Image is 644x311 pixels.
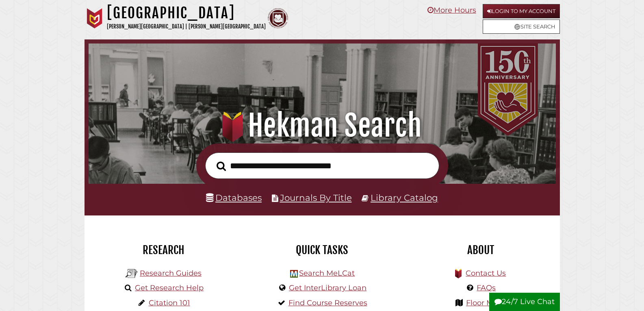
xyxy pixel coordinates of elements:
a: Search MeLCat [299,269,355,278]
img: Calvin University [85,8,105,28]
img: Hekman Library Logo [126,268,138,280]
h2: Quick Tasks [249,243,395,257]
a: Get InterLibrary Loan [289,283,366,292]
p: [PERSON_NAME][GEOGRAPHIC_DATA] | [PERSON_NAME][GEOGRAPHIC_DATA] [107,22,266,31]
img: Hekman Library Logo [290,270,298,278]
a: Library Catalog [371,192,438,203]
h1: [GEOGRAPHIC_DATA] [107,4,266,22]
a: FAQs [477,283,496,292]
a: Get Research Help [135,283,204,292]
a: More Hours [427,6,476,15]
h1: Hekman Search [98,108,546,144]
a: Site Search [483,20,560,34]
a: Contact Us [466,269,506,278]
h2: Research [91,243,237,257]
a: Login to My Account [483,4,560,18]
button: Search [212,159,230,174]
a: Journals By Title [280,192,352,203]
a: Citation 101 [149,298,190,307]
h2: About [408,243,554,257]
a: Find Course Reserves [288,298,367,307]
a: Research Guides [140,269,202,278]
img: Calvin Theological Seminary [268,8,288,28]
i: Search [217,161,226,171]
a: Floor Maps [466,298,506,307]
a: Databases [206,192,262,203]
